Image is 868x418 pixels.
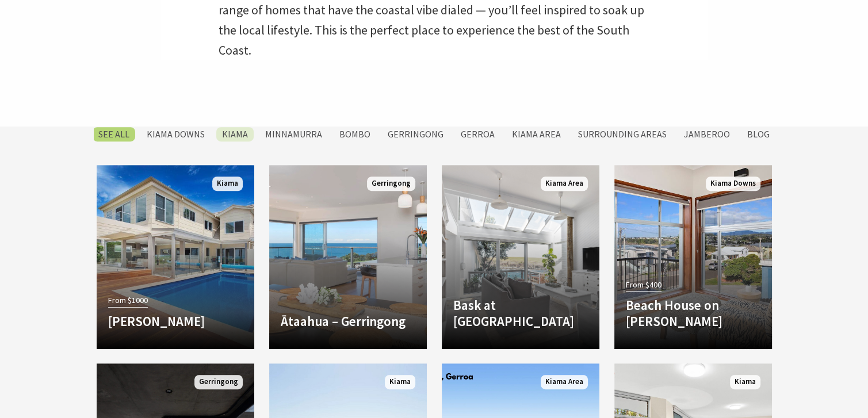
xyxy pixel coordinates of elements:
label: Blog [741,127,775,141]
span: Kiama [212,177,243,191]
label: Kiama Downs [141,127,211,141]
label: Gerroa [455,127,500,141]
label: Bombo [334,127,376,141]
h4: [PERSON_NAME] [108,313,243,329]
span: Kiama Area [541,177,588,191]
label: SEE All [93,127,135,141]
span: From $400 [626,278,661,292]
a: Another Image Used Ātaahua – Gerringong Gerringong [269,165,427,349]
label: Gerringong [382,127,449,141]
label: Surrounding Areas [572,127,672,141]
label: Jamberoo [678,127,736,141]
label: Kiama Area [506,127,567,141]
span: From $1000 [108,294,148,307]
label: Kiama [216,127,254,141]
span: Kiama [730,375,760,389]
a: From $1000 [PERSON_NAME] Kiama [97,165,254,349]
label: Minnamurra [259,127,328,141]
span: Kiama [385,375,415,389]
a: Another Image Used Bask at [GEOGRAPHIC_DATA] Kiama Area [442,165,599,349]
h4: Beach House on [PERSON_NAME] [626,297,760,329]
h4: Bask at [GEOGRAPHIC_DATA] [453,297,588,329]
a: From $400 Beach House on [PERSON_NAME] Kiama Downs [614,165,772,349]
span: Kiama Downs [706,177,760,191]
span: Gerringong [194,375,243,389]
span: Gerringong [367,177,415,191]
h4: Ātaahua – Gerringong [281,313,415,329]
span: Kiama Area [541,375,588,389]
